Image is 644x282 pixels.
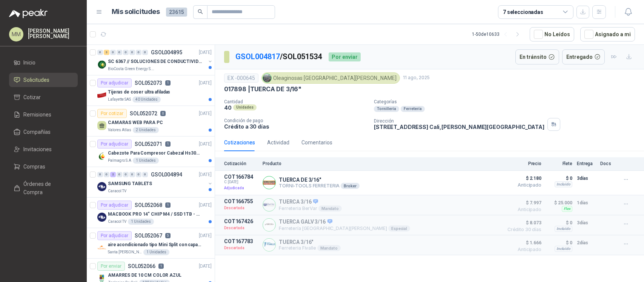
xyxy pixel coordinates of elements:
h1: Mis solicitudes [112,6,160,17]
div: Por enviar [329,52,361,61]
img: Company Logo [97,60,106,69]
div: 0 [117,50,122,55]
div: Mandato [317,245,341,251]
p: Ferreteria BerVar [279,205,342,211]
p: Entrega [577,161,596,166]
div: Broker [341,183,359,189]
p: AMARRES DE 10 CM COLOR AZUL [108,272,181,279]
div: Oleaginosas [GEOGRAPHIC_DATA][PERSON_NAME] [261,72,400,84]
p: 11 ago, 2025 [403,74,430,81]
div: 1 Unidades [143,249,169,255]
div: 2 Unidades [133,127,159,133]
div: 1 - 50 de 10633 [472,28,524,40]
div: Incluido [555,181,572,187]
div: MM [9,27,23,41]
p: Precio [504,161,541,166]
p: Descartada [224,204,258,212]
p: 2 días [577,238,596,247]
div: 0 [123,172,129,177]
a: 0 0 2 0 0 0 0 0 GSOL004894[DATE] Company LogoSAMSUNG TABLETSCaracol TV [97,170,213,194]
p: GSOL004894 [151,172,182,177]
div: Por adjudicar [97,231,132,240]
span: $ 2.180 [504,174,541,183]
div: Flex [562,206,572,212]
span: Anticipado [504,207,541,212]
p: SOL052073 [135,80,162,86]
p: SAMSUNG TABLETS [108,180,152,187]
p: aire acondicionado tipo Mini Split con capacidad de 12000 BTU a 110V o 220V [108,241,202,248]
p: Flete [546,161,572,166]
a: Compañías [9,125,78,139]
div: Mandato [318,205,342,211]
span: Anticipado [504,183,541,187]
div: 0 [129,172,135,177]
p: 1 días [577,198,596,207]
p: SOL052072 [130,111,157,116]
p: $ 0 [546,218,572,227]
img: Logo peakr [9,9,48,18]
a: Órdenes de Compra [9,177,78,199]
p: [DATE] [199,171,212,178]
div: Por enviar [97,262,125,271]
a: Por adjudicarSOL0520681[DATE] Company LogoMACBOOK PRO 14" CHIP M4 / SSD 1TB - 24 GB RAMCaracol TV... [87,198,215,228]
div: Especial [388,225,410,231]
p: [PERSON_NAME] [PERSON_NAME] [28,28,78,39]
span: search [198,9,203,14]
p: COT166755 [224,198,258,204]
p: COT167426 [224,218,258,224]
p: 1 [165,80,171,86]
div: 7 seleccionadas [503,8,543,16]
p: Valores Atlas [108,127,131,133]
div: 0 [129,50,135,55]
p: Docs [600,161,615,166]
p: TORNI-TOOLS FERRETERIA [279,183,360,189]
p: Producto [263,161,499,166]
span: Anticipado [504,247,541,252]
span: $ 7.997 [504,198,541,207]
img: Company Logo [97,152,106,161]
div: Por adjudicar [97,139,132,149]
p: CAMARAS WEB PARA PC [108,119,163,126]
img: Company Logo [97,182,106,191]
span: Invitaciones [23,145,52,153]
img: Company Logo [263,219,275,231]
div: Cotizaciones [224,138,255,147]
p: TUERCA 3/16" [279,239,341,245]
span: Crédito 30 días [504,227,541,232]
span: $ 1.666 [504,238,541,247]
p: 3 días [577,218,596,227]
a: Por adjudicarSOL0520711[DATE] Company LogoCabezote Para Compresor Cabezal Hs3065a Nuevo Marca 3hp... [87,136,215,167]
p: SOL052068 [135,202,162,208]
img: Company Logo [263,176,275,189]
p: Santa [PERSON_NAME] [108,249,142,255]
p: 1 [165,202,171,208]
div: 2 [110,172,116,177]
img: Company Logo [97,243,106,252]
div: 1 Unidades [128,219,154,225]
span: Compras [23,162,45,171]
p: SOL052066 [128,264,155,269]
p: [DATE] [199,263,212,270]
div: Ferretería [401,106,425,112]
img: Company Logo [97,90,106,100]
a: Por adjudicarSOL0520731[DATE] Company LogoTijeras de coser ultra afiladasLafayette SAS40 Unidades [87,75,215,106]
span: Compañías [23,128,51,136]
div: Incluido [555,246,572,252]
button: En tránsito [515,49,559,64]
p: 40 [224,104,232,111]
span: Inicio [23,58,35,67]
p: Categorías [374,99,641,104]
a: 0 3 0 0 0 0 0 0 GSOL004895[DATE] Company LogoSC 6367 // SOLUCIONES DE CONDUCTIVIDADBioCosta Green... [97,48,213,72]
p: Condición de pago [224,118,368,123]
p: SC 6367 // SOLUCIONES DE CONDUCTIVIDAD [108,58,202,65]
div: 0 [97,50,103,55]
div: Por adjudicar [97,201,132,210]
div: 0 [136,172,141,177]
p: 0 [160,111,166,116]
span: Solicitudes [23,76,49,84]
div: 0 [97,172,103,177]
a: Invitaciones [9,142,78,156]
a: Por cotizarSOL0520720[DATE] CAMARAS WEB PARA PCValores Atlas2 Unidades [87,106,215,136]
a: Cotizar [9,90,78,104]
div: Por adjudicar [97,78,132,87]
